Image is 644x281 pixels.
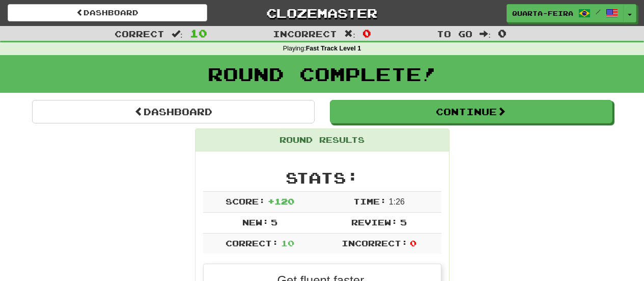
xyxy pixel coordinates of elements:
[281,238,294,248] span: 10
[268,196,294,206] span: + 120
[172,30,183,38] span: :
[8,4,207,21] a: Dashboard
[498,27,507,39] span: 0
[342,238,408,248] span: Incorrect:
[596,8,601,15] span: /
[512,9,573,18] span: Quarta-feira
[222,4,422,22] a: Clozemaster
[115,29,164,39] span: Correct
[32,100,315,123] a: Dashboard
[226,196,265,206] span: Score:
[480,30,491,38] span: :
[195,129,449,151] div: Round Results
[4,64,640,84] h1: Round Complete!
[242,217,269,227] span: New:
[351,217,398,227] span: Review:
[437,29,472,39] span: To go
[507,4,624,22] a: Quarta-feira /
[344,30,355,38] span: :
[271,217,277,227] span: 5
[389,197,405,206] span: 1 : 26
[190,27,207,39] span: 10
[273,29,337,39] span: Incorrect
[330,100,612,123] button: Continue
[306,45,361,52] strong: Fast Track Level 1
[226,238,278,248] span: Correct:
[353,196,386,206] span: Time:
[410,238,416,248] span: 0
[362,27,371,39] span: 0
[203,169,441,186] h2: Stats:
[400,217,407,227] span: 5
